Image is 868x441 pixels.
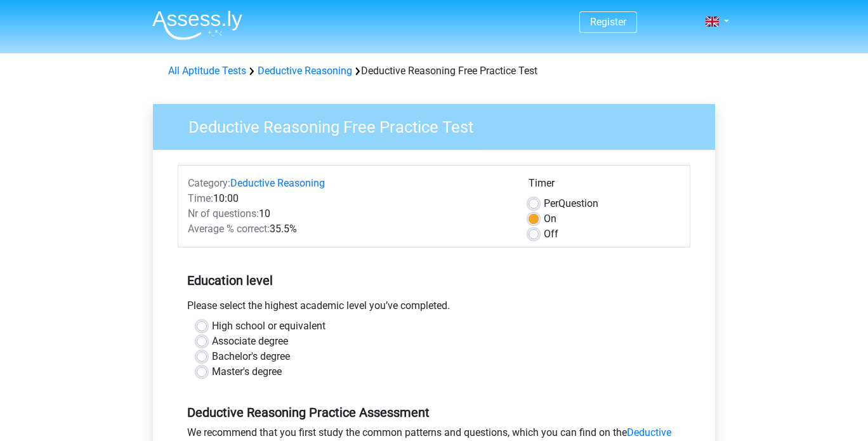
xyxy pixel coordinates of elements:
[178,191,519,206] div: 10:00
[212,319,325,334] label: High school or equivalent
[212,349,290,364] label: Bachelor's degree
[168,65,246,77] a: All Aptitude Tests
[163,63,705,79] div: Deductive Reasoning Free Practice Test
[178,221,519,237] div: 35.5%
[212,334,288,349] label: Associate degree
[544,227,558,242] label: Off
[230,177,325,189] a: Deductive Reasoning
[152,10,242,40] img: Assessly
[544,196,598,211] label: Question
[178,298,690,319] div: Please select the highest academic level you’ve completed.
[173,112,706,137] h3: Deductive Reasoning Free Practice Test
[188,177,230,189] span: Category:
[178,206,519,221] div: 10
[187,268,681,293] h5: Education level
[188,207,259,220] span: Nr of questions:
[544,211,556,227] label: On
[187,405,681,420] h5: Deductive Reasoning Practice Assessment
[212,364,282,379] label: Master's degree
[590,16,626,28] a: Register
[529,176,680,196] div: Timer
[188,223,270,235] span: Average % correct:
[188,192,213,204] span: Time:
[544,197,558,209] span: Per
[258,65,352,77] a: Deductive Reasoning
